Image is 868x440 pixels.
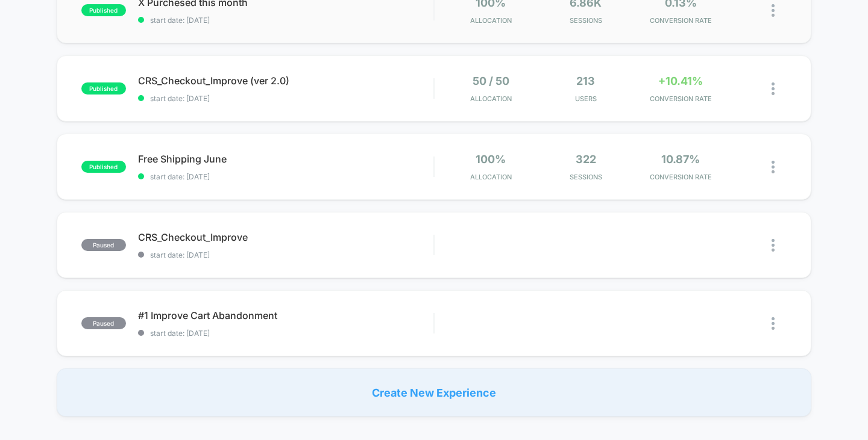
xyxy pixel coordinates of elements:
[772,82,775,95] img: close
[637,16,725,25] span: CONVERSION RATE
[541,95,630,103] span: Users
[541,16,630,25] span: Sessions
[138,75,434,87] span: CRS_Checkout_Improve (ver 2.0)
[138,250,434,259] span: start date: [DATE]
[772,4,775,17] img: close
[138,153,434,165] span: Free Shipping June
[772,239,775,252] img: close
[541,173,630,181] span: Sessions
[470,16,512,25] span: Allocation
[138,231,434,243] span: CRS_Checkout_Improve
[476,153,506,166] span: 100%
[772,317,775,330] img: close
[470,173,512,181] span: Allocation
[81,239,126,251] span: paused
[138,94,434,103] span: start date: [DATE]
[658,75,703,87] span: +10.41%
[81,4,126,16] span: published
[81,317,126,329] span: paused
[138,172,434,181] span: start date: [DATE]
[576,75,595,87] span: 213
[57,368,812,417] div: Create New Experience
[637,173,725,181] span: CONVERSION RATE
[576,153,596,166] span: 322
[661,153,700,166] span: 10.87%
[138,16,434,25] span: start date: [DATE]
[473,75,509,87] span: 50 / 50
[470,95,512,103] span: Allocation
[138,329,434,338] span: start date: [DATE]
[138,309,434,321] span: #1 Improve Cart Abandonment
[637,95,725,103] span: CONVERSION RATE
[81,161,126,173] span: published
[772,161,775,173] img: close
[81,82,126,95] span: published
